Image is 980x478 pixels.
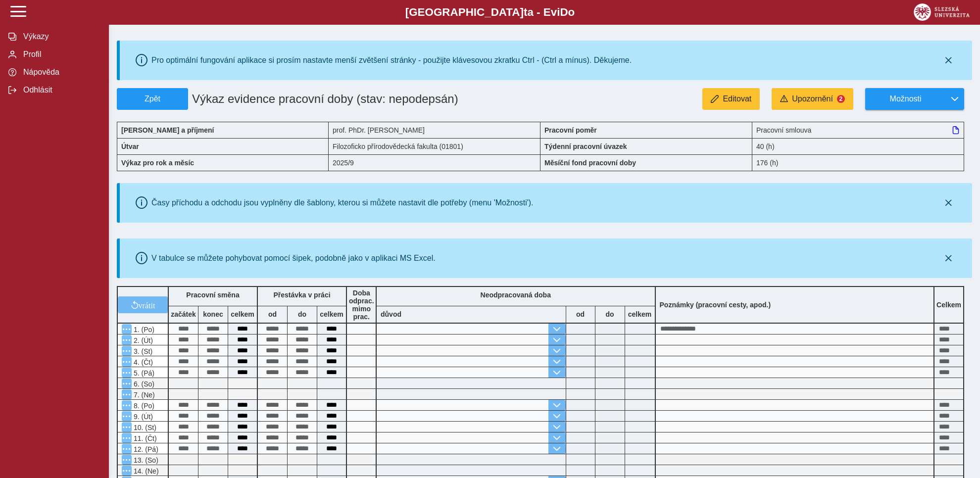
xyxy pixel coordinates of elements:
[20,86,100,95] span: Odhlásit
[122,400,132,410] button: Menu
[329,138,540,154] div: Filozoficko přírodovědecká fakulta (01801)
[186,291,239,299] b: Pracovní směna
[118,296,168,313] button: vrátit
[752,122,964,138] div: Pracovní smlouva
[132,326,154,334] span: 1. (Po)
[349,289,374,321] b: Doba odprac. mimo prac.
[329,154,540,171] div: 2025/9
[122,422,132,432] button: Menu
[122,346,132,356] button: Menu
[132,391,155,399] span: 7. (Ne)
[122,444,132,454] button: Menu
[936,301,961,309] b: Celkem
[132,380,154,388] span: 6. (So)
[544,143,627,150] b: Týdenní pracovní úvazek
[122,433,132,443] button: Menu
[228,310,257,318] b: celkem
[874,95,937,103] span: Možnosti
[914,3,970,21] img: logo_web_su.png
[258,310,287,318] b: od
[132,445,158,453] span: 12. (Pá)
[132,456,158,464] span: 13. (So)
[121,95,184,103] span: Zpět
[132,347,152,355] span: 3. (St)
[132,467,159,475] span: 14. (Ne)
[792,95,833,103] span: Upozornění
[132,413,153,421] span: 9. (Út)
[560,6,568,18] span: D
[151,254,436,263] div: V tabulce se můžete pohybovat pomocí šipek, podobně jako v aplikaci MS Excel.
[122,357,132,367] button: Menu
[132,358,153,366] span: 4. (Čt)
[20,50,100,59] span: Profil
[122,411,132,421] button: Menu
[188,88,473,110] h1: Výkaz evidence pracovní doby (stav: nepodepsán)
[122,335,132,345] button: Menu
[122,389,132,399] button: Menu
[132,336,153,344] span: 2. (Út)
[121,126,214,134] b: [PERSON_NAME] a příjmení
[132,402,154,410] span: 8. (Po)
[566,310,595,318] b: od
[656,301,775,309] b: Poznámky (pracovní cesty, apod.)
[772,88,853,110] button: Upozornění2
[625,310,655,318] b: celkem
[481,291,551,299] b: Neodpracovaná doba
[723,95,751,103] span: Editovat
[752,154,964,171] div: 176 (h)
[121,159,194,167] b: Výkaz pro rok a měsíc
[288,310,317,318] b: do
[381,310,401,318] b: důvod
[139,301,155,309] span: vrátit
[121,143,139,150] b: Útvar
[198,310,228,318] b: konec
[132,424,156,431] span: 10. (St)
[568,6,575,18] span: o
[117,88,188,110] button: Zpět
[20,32,100,41] span: Výkazy
[122,324,132,334] button: Menu
[752,138,964,154] div: 40 (h)
[544,159,636,167] b: Měsíční fond pracovní doby
[151,198,534,207] div: Časy příchodu a odchodu jsou vyplněny dle šablony, kterou si můžete nastavit dle potřeby (menu 'M...
[122,466,132,476] button: Menu
[524,6,527,18] span: t
[132,434,157,442] span: 11. (Čt)
[30,6,950,19] b: [GEOGRAPHIC_DATA] a - Evi
[122,455,132,465] button: Menu
[122,379,132,388] button: Menu
[865,88,945,110] button: Možnosti
[20,68,100,77] span: Nápověda
[151,56,632,65] div: Pro optimální fungování aplikace si prosím nastavte menší zvětšení stránky - použijte klávesovou ...
[595,310,625,318] b: do
[837,95,845,103] span: 2
[169,310,198,318] b: začátek
[544,126,597,134] b: Pracovní poměr
[122,368,132,378] button: Menu
[273,291,330,299] b: Přestávka v práci
[329,122,540,138] div: prof. PhDr. [PERSON_NAME]
[317,310,346,318] b: celkem
[132,369,154,377] span: 5. (Pá)
[702,88,760,110] button: Editovat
